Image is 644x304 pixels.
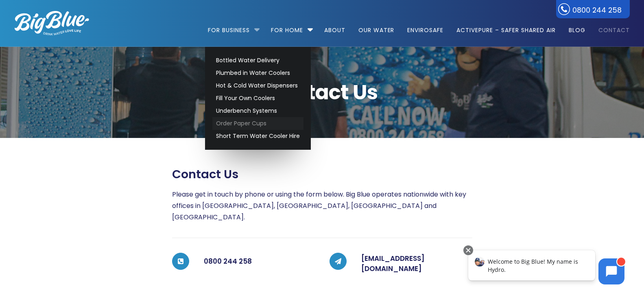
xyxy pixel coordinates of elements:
a: Underbench Systems [212,105,303,117]
h5: 0800 244 258 [204,254,315,270]
a: Fill Your Own Coolers [212,92,303,105]
span: Contact us [172,167,238,182]
a: Plumbed in Water Coolers [212,67,303,79]
iframe: Chatbot [460,244,633,293]
span: Contact Us [15,82,630,103]
a: Bottled Water Delivery [212,54,303,67]
a: Hot & Cold Water Dispensers [212,79,303,92]
a: [EMAIL_ADDRESS][DOMAIN_NAME] [361,254,425,274]
a: Order Paper Cups [212,117,303,130]
img: logo [15,11,89,35]
p: Please get in touch by phone or using the form below. Big Blue operates nationwide with key offic... [172,189,472,223]
a: Short Term Water Cooler Hire [212,130,303,142]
